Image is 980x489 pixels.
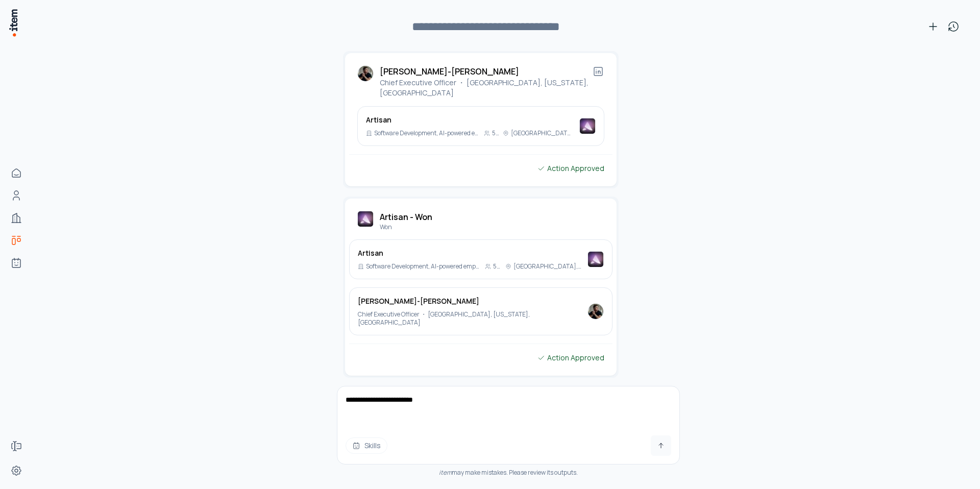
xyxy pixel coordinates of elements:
[380,223,432,231] p: Won
[587,303,604,320] img: Jaspar Carmichael-Jack
[6,163,27,183] a: Home
[6,230,27,251] a: Deals
[943,16,964,37] button: View history
[6,185,27,206] a: People
[537,352,604,363] div: Action Approved
[358,296,583,306] h3: [PERSON_NAME]-[PERSON_NAME]
[6,253,27,273] a: Agents
[374,129,480,137] p: Software Development, AI-powered employees, outbound sales automation
[380,65,592,78] h2: [PERSON_NAME]-[PERSON_NAME]
[357,211,374,227] img: Artisan - Won
[366,262,481,271] p: Software Development, AI-powered employees, outbound sales automation
[513,262,584,271] p: [GEOGRAPHIC_DATA], [GEOGRAPHIC_DATA]
[357,65,374,82] img: Jaspar Carmichael-Jack
[493,262,501,271] p: 51-200
[380,211,432,223] h2: Artisan - Won
[337,469,680,477] div: may make mistakes. Please review its outputs.
[537,163,604,174] div: Action Approved
[358,310,583,327] p: Chief Executive Officer ・ [GEOGRAPHIC_DATA], [US_STATE], [GEOGRAPHIC_DATA]
[923,16,943,37] button: New conversation
[8,8,18,37] img: Item Brain Logo
[492,129,499,137] p: 51-200
[346,437,387,454] button: Skills
[439,468,452,477] i: item
[380,78,592,98] p: Chief Executive Officer ・ [GEOGRAPHIC_DATA], [US_STATE], [GEOGRAPHIC_DATA]
[6,460,27,481] a: Settings
[511,129,575,137] p: [GEOGRAPHIC_DATA], [GEOGRAPHIC_DATA]
[587,251,604,267] img: Artisan
[358,248,583,258] h3: Artisan
[651,435,671,456] button: Send message
[364,441,381,451] span: Skills
[6,208,27,228] a: Companies
[366,115,575,125] h3: Artisan
[579,118,596,134] img: Artisan
[6,436,27,456] a: Forms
